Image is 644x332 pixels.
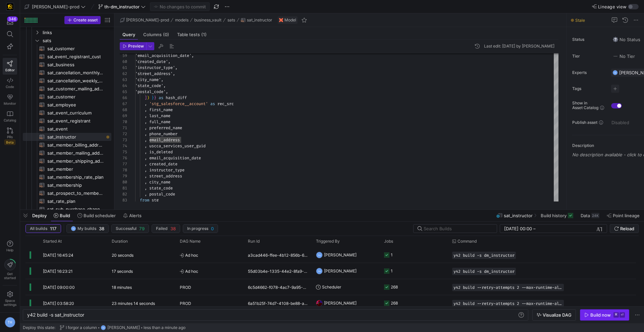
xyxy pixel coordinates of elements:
[149,101,208,106] span: 'stg_salesforce__account'
[23,77,111,85] div: Press SPACE to select this row.
[6,248,14,252] span: Help
[149,119,170,124] span: full_name
[226,16,237,24] button: sats
[145,107,147,112] span: ,
[23,189,111,197] a: sat_prospect_to_member_conversion​​​​​​​​​​
[145,125,147,131] span: ,
[572,54,606,59] span: Tier
[581,213,590,218] span: Data
[43,285,75,290] span: [DATE] 09:00:00
[66,224,109,233] button: THMy builds38
[572,120,597,125] span: Publish asset
[23,189,111,197] div: Press SPACE to select this row.
[180,263,240,279] span: Ad hoc
[166,95,187,100] span: hash_diff
[120,197,127,203] div: 83
[135,77,163,82] span: 'city_name',
[43,269,73,274] span: [DATE] 16:23:21
[118,16,171,24] button: [PERSON_NAME]-prod
[316,252,323,258] div: TH
[120,59,127,65] div: 60
[120,137,127,143] div: 73
[613,54,618,59] img: No tier
[23,157,111,165] a: sat_member_shipping_address​​​​​​​​​​
[120,65,127,71] div: 61
[47,77,104,85] span: sat_cancellation_weekly_forecast​​​​​​​​​​
[116,226,137,231] span: Successful
[152,224,180,233] button: Failed38
[23,149,111,157] div: Press SPACE to select this row.
[324,263,357,279] span: [PERSON_NAME]
[145,155,147,161] span: ,
[201,32,207,37] span: (1)
[227,18,235,22] span: sats
[23,36,111,45] div: Press SPACE to select this row.
[145,113,147,118] span: ,
[149,161,177,167] span: created_date
[47,53,104,61] span: sal_event_registrant_cust​​​​​​​​​​
[145,143,147,149] span: ,
[149,113,170,118] span: last_name
[580,309,629,321] button: Build now⌘⏎
[23,85,111,93] a: sat_customer_mailing_address​​​​​​​​​​
[23,133,111,141] a: sat_instructor​​​​​​​​​​
[149,143,206,149] span: uscca_services_user_guid
[504,226,532,231] input: Start datetime
[135,53,194,58] span: 'email_acquisition_date',
[145,137,147,143] span: ,
[145,95,147,100] span: ]
[4,140,15,145] span: Beta
[32,213,47,218] span: Deploy
[3,58,17,75] a: Editor
[4,101,16,105] span: Monitor
[611,35,642,44] button: No statusNo Status
[139,226,145,231] span: 79
[60,213,70,218] span: Build
[3,125,17,148] a: PRsBeta
[23,85,111,93] div: Press SPACE to select this row.
[590,312,611,318] div: Build now
[284,18,296,22] span: Model
[47,61,104,69] span: sat_business​​​​​​​​​​
[613,37,640,42] span: No Status
[43,239,62,244] span: Started At
[47,157,104,165] span: sat_member_shipping_address​​​​​​​​​​
[145,101,147,106] span: ,
[613,37,618,42] img: No status
[71,226,76,231] div: TH
[149,173,182,179] span: street_address
[32,4,79,9] span: [PERSON_NAME]-prod
[47,189,104,197] span: sat_prospect_to_member_conversion​​​​​​​​​​
[453,253,515,258] span: y42 build -s dm_instructor
[384,239,393,244] span: Jobs
[149,185,173,191] span: state_code
[3,315,17,329] button: TH
[612,70,618,75] div: TH
[145,179,147,185] span: ,
[47,101,104,109] span: sat_employee​​​​​​​​​​
[572,37,606,42] span: Status
[484,44,554,49] div: Last edit: [DATE] by [PERSON_NAME]
[99,226,104,231] span: 38
[112,285,132,290] y42-duration: 18 minutes
[180,279,191,295] span: PROD
[74,210,119,221] button: Build scheduler
[120,210,145,221] button: Alerts
[391,295,398,311] div: 268
[23,205,111,213] a: sat_sub_purchase_channel_monthly_forecast​​​​​​​​​​
[3,256,17,282] button: Getstarted
[120,167,127,173] div: 78
[101,325,106,330] div: TH
[23,93,111,101] div: Press SPACE to select this row.
[27,312,84,318] span: y42 build -s sat_instructor
[143,32,169,37] span: Columns
[244,263,312,279] div: 55d03b4e-1335-44e2-8fa9-6b26fe361324
[578,210,602,221] button: Data24K
[177,32,207,37] span: Table tests
[154,95,156,100] span: }
[610,224,639,233] button: Reload
[47,85,104,93] span: sat_customer_mailing_address​​​​​​​​​​
[173,16,190,24] button: models
[7,16,18,22] div: 346
[47,93,104,101] span: sat_customer​​​​​​​​​​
